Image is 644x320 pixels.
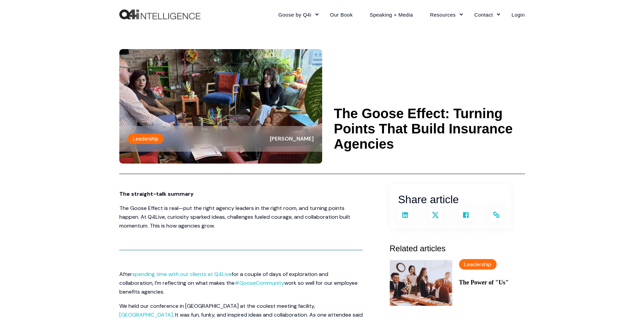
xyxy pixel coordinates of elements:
[459,259,497,270] label: Leadership
[119,311,173,318] a: [GEOGRAPHIC_DATA]
[119,204,363,230] p: The Goose Effect is real—put the right agency leaders in the right room, and turning points happe...
[128,134,164,144] label: Leadership
[119,302,363,319] p: We held our conference in [GEOGRAPHIC_DATA] at the coolest meeting facility, . It was fun, funky,...
[390,260,452,306] img: The concept of community
[334,106,525,152] h1: The Goose Effect: Turning Points That Build Insurance Agencies
[119,9,200,20] a: Back to Home
[459,279,509,286] a: The Power of "Us"
[270,135,314,142] span: [PERSON_NAME]
[132,271,232,278] a: spending time with our clients at Q4Live
[119,190,363,198] p: The straight-talk summary
[119,9,200,20] img: Q4intelligence, LLC logo
[235,279,284,286] a: #GooseCommunity
[119,270,363,296] p: After for a couple of days of exploration and collaboration, I’m reflecting on what makes the wor...
[119,49,322,164] img: People sitting on coaches having a conversation at Q4Live
[610,287,644,320] iframe: Chat Widget
[390,242,525,255] h3: Related articles
[398,191,503,208] h3: Share article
